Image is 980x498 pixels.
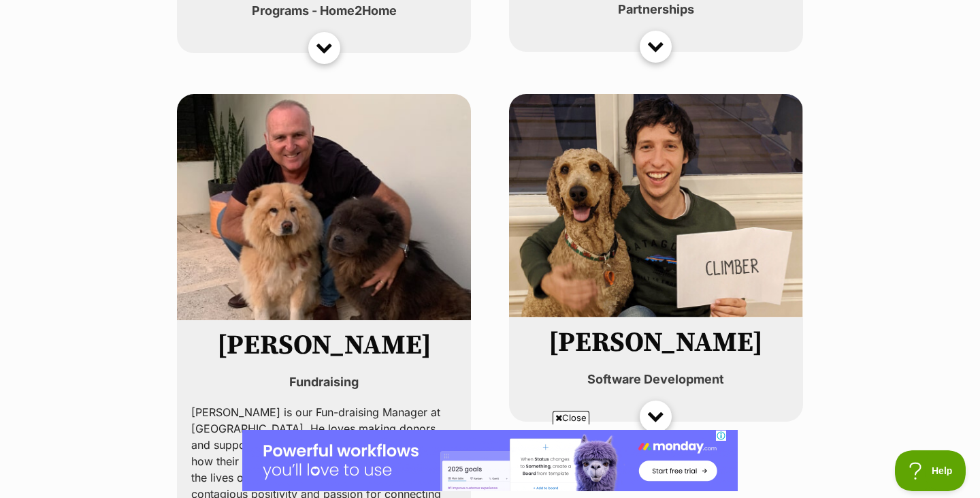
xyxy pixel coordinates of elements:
[187,373,461,392] h3: Fundraising
[553,411,589,424] span: Close
[177,94,471,320] img: stephen-0487071f8787d01b127e106fc95bfeb6d1f59a5ff8204ca2f57023f35d40d705.jpg
[895,450,966,491] iframe: Help Scout Beacon - Open
[242,430,738,491] iframe: Advertisement
[519,370,793,389] h3: Software Development
[187,330,461,360] h2: [PERSON_NAME]
[187,1,461,20] h3: Programs - Home2Home
[509,94,803,317] img: tom-e59f1db771b19ffb326f4ba2b2addbdb2da9f234caf41e6dc877c59d9b587e27.jpg
[519,328,793,358] h2: [PERSON_NAME]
